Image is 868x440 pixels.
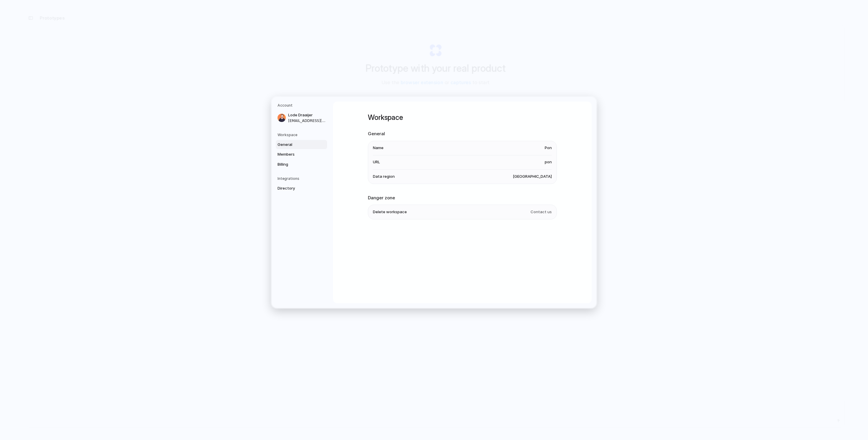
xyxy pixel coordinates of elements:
h2: Danger zone [368,194,557,201]
span: General [278,141,315,147]
span: [GEOGRAPHIC_DATA] [513,174,552,180]
span: [EMAIL_ADDRESS][DOMAIN_NAME] [288,118,326,123]
h1: Workspace [368,112,557,123]
span: Billing [278,161,315,167]
span: Pon [545,145,552,151]
span: Lode Draaijer [288,112,326,118]
span: URL [373,159,380,165]
span: Contact us [531,209,552,215]
h5: Integrations [278,176,327,181]
span: Directory [278,185,315,191]
a: Directory [276,184,327,193]
a: Lode Draaijer[EMAIL_ADDRESS][DOMAIN_NAME] [276,110,327,125]
span: Members [278,151,315,157]
span: Delete workspace [373,209,407,215]
span: pon [545,159,552,165]
span: Data region [373,174,395,180]
a: Billing [276,159,327,169]
a: General [276,140,327,149]
a: Members [276,150,327,159]
h5: Workspace [278,132,327,137]
h5: Account [278,103,327,108]
h2: General [368,131,557,137]
span: Name [373,145,384,151]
